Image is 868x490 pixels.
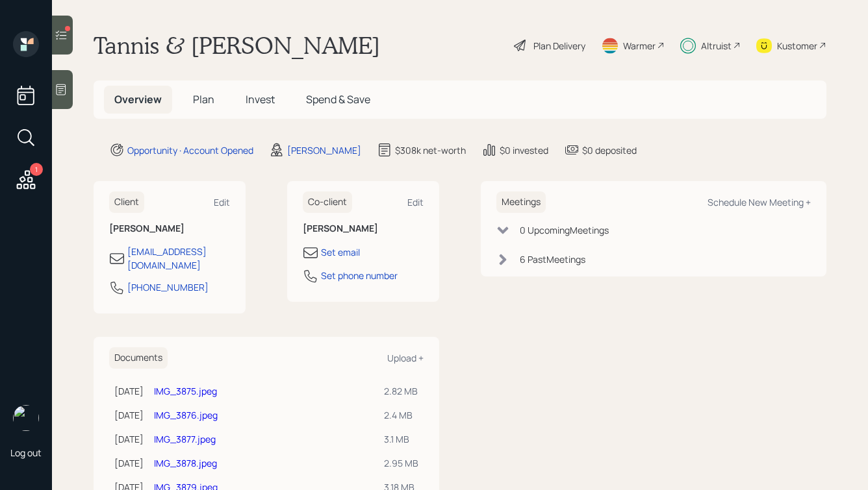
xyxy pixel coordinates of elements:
[384,456,418,470] div: 2.95 MB
[520,223,609,237] div: 0 Upcoming Meeting s
[109,347,168,369] h6: Documents
[109,191,144,213] h6: Client
[708,196,811,208] div: Schedule New Meeting +
[114,432,144,446] div: [DATE]
[384,408,418,422] div: 2.4 MB
[303,223,424,234] h6: [PERSON_NAME]
[582,143,637,157] div: $0 deposited
[407,196,424,208] div: Edit
[114,456,144,470] div: [DATE]
[387,352,424,364] div: Upload +
[127,245,230,272] div: [EMAIL_ADDRESS][DOMAIN_NAME]
[701,39,732,53] div: Altruist
[94,31,380,60] h1: Tannis & [PERSON_NAME]
[154,457,217,469] a: IMG_3878.jpeg
[777,39,817,53] div: Kustomer
[533,39,585,53] div: Plan Delivery
[154,409,218,421] a: IMG_3876.jpeg
[127,143,253,157] div: Opportunity · Account Opened
[154,385,217,397] a: IMG_3875.jpeg
[306,92,370,106] span: Spend & Save
[384,384,418,398] div: 2.82 MB
[114,384,144,398] div: [DATE]
[109,223,230,234] h6: [PERSON_NAME]
[520,252,585,266] div: 6 Past Meeting s
[13,405,39,431] img: hunter_neumayer.jpg
[246,92,275,106] span: Invest
[321,269,398,282] div: Set phone number
[303,191,352,213] h6: Co-client
[384,432,418,446] div: 3.1 MB
[214,196,230,208] div: Edit
[496,191,546,213] h6: Meetings
[287,143,361,157] div: [PERSON_NAME]
[193,92,214,106] span: Plan
[623,39,656,53] div: Warmer
[321,245,360,259] div: Set email
[114,92,162,106] span: Overview
[114,408,144,422] div: [DATE]
[154,433,216,445] a: IMG_3877.jpeg
[395,143,466,157] div: $308k net-worth
[10,447,42,459] div: Log out
[30,163,43,176] div: 1
[500,143,548,157] div: $0 invested
[127,280,209,294] div: [PHONE_NUMBER]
